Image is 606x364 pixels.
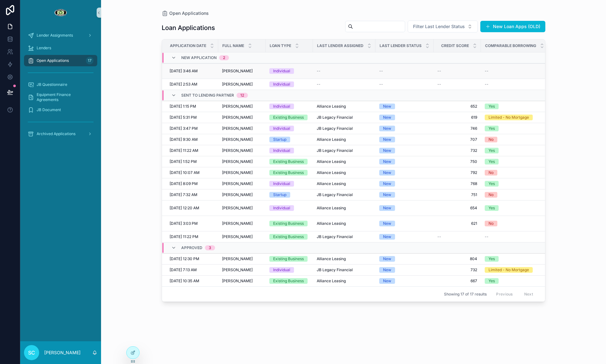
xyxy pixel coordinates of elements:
div: Individual [273,181,290,187]
span: New Application [181,55,217,60]
div: Existing Business [273,256,304,262]
a: Yes [485,278,544,284]
span: Loan Type [270,43,291,48]
a: [PERSON_NAME] [222,126,262,131]
a: -- [317,82,372,87]
a: Alliance Leasing [317,170,372,175]
a: 751 [437,192,477,197]
div: New [383,192,391,198]
a: New [379,148,430,153]
div: Startup [273,137,286,142]
a: -- [379,82,430,87]
a: [DATE] 3:03 PM [170,221,214,226]
a: [DATE] 9:30 AM [170,137,214,142]
span: [PERSON_NAME] [222,82,253,87]
a: Existing Business [269,234,309,240]
span: [DATE] 9:30 AM [170,137,198,142]
a: 732 [437,148,477,153]
a: Individual [269,68,309,74]
div: Startup [273,192,286,198]
a: No [485,221,544,226]
a: -- [437,234,477,239]
a: Existing Business [269,256,309,262]
span: [PERSON_NAME] [222,148,253,153]
a: Limited - No Mortgage [485,267,544,273]
a: Yes [485,104,544,109]
span: Lender Assignments [37,33,73,38]
span: -- [437,234,441,239]
span: JB Legacy Financial [317,148,353,153]
span: 792 [437,170,477,175]
a: [PERSON_NAME] [222,170,262,175]
a: [PERSON_NAME] [222,206,262,211]
span: Credit Score [441,43,469,48]
div: Individual [273,81,290,87]
div: 2 [223,55,225,60]
div: New [383,148,391,153]
div: Individual [273,126,290,131]
span: [DATE] 11:22 PM [170,234,198,239]
a: Existing Business [269,159,309,164]
a: Individual [269,126,309,131]
a: -- [437,82,477,87]
a: -- [379,69,430,74]
a: Yes [485,148,544,153]
div: Existing Business [273,159,304,164]
a: [DATE] 12:30 PM [170,256,214,261]
span: 667 [437,278,477,283]
span: Alliance Leasing [317,104,346,109]
span: [PERSON_NAME] [222,234,253,239]
span: [PERSON_NAME] [222,206,253,211]
a: Alliance Leasing [317,206,372,211]
span: Lenders [37,45,51,51]
div: Individual [273,267,290,273]
div: Existing Business [273,234,304,240]
a: New [379,104,430,109]
a: [PERSON_NAME] [222,137,262,142]
span: 707 [437,137,477,142]
span: [PERSON_NAME] [222,221,253,226]
span: [PERSON_NAME] [222,278,253,283]
a: Individual [269,181,309,187]
a: [DATE] 10:07 AM [170,170,214,175]
a: New [379,205,430,211]
a: Alliance Leasing [317,256,372,261]
div: New [383,221,391,226]
span: [DATE] 8:09 PM [170,181,198,186]
a: -- [317,69,372,74]
a: 652 [437,104,477,109]
span: JB Legacy Financial [317,115,353,120]
a: JB Questionnaire [24,79,97,90]
div: Yes [489,181,495,187]
a: 746 [437,126,477,131]
div: Individual [273,68,290,74]
div: No [489,221,494,226]
a: JB Legacy Financial [317,234,372,239]
a: JB Legacy Financial [317,126,372,131]
span: Archived Applications [37,131,75,136]
a: Open Applications [162,10,209,16]
span: Approved [181,245,202,250]
span: Sent to Lending Partner [181,93,234,98]
div: New [383,170,391,176]
a: Archived Applications [24,128,97,140]
a: Limited - No Mortgage [485,115,544,120]
span: [DATE] 5:31 PM [170,115,197,120]
a: Startup [269,192,309,198]
a: Alliance Leasing [317,221,372,226]
a: New Loan Apps (OLD) [480,21,545,32]
a: Individual [269,267,309,273]
a: [PERSON_NAME] [222,256,262,261]
span: [PERSON_NAME] [222,69,253,74]
span: Last Lender Assigned [317,43,363,48]
span: [DATE] 2:53 AM [170,82,197,87]
a: 654 [437,206,477,211]
span: [DATE] 7:32 AM [170,192,197,197]
span: [PERSON_NAME] [222,170,253,175]
span: [DATE] 10:35 AM [170,278,199,283]
span: Alliance Leasing [317,181,346,186]
div: New [383,205,391,211]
